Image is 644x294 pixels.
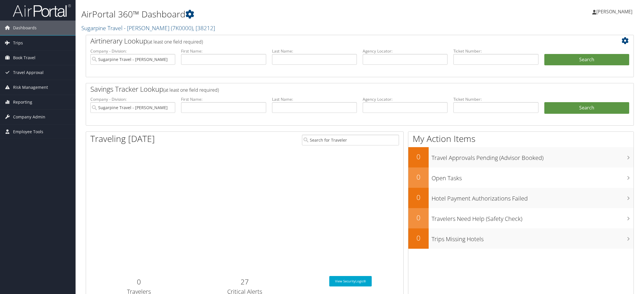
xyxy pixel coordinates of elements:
span: (at least one field required) [163,87,219,93]
a: 0Travel Approvals Pending (Advisor Booked) [408,147,634,167]
h2: 0 [408,233,429,243]
span: ( 7K0000 ) [171,24,193,32]
h1: My Action Items [408,133,634,145]
h2: 0 [90,277,187,287]
h1: AirPortal 360™ Dashboard [81,8,452,20]
label: First Name: [181,96,266,102]
span: Trips [13,36,23,50]
h2: 0 [408,152,429,162]
label: Ticket Number: [453,96,538,102]
a: 0Hotel Payment Authorizations Failed [408,188,634,208]
label: First Name: [181,48,266,54]
label: Agency Locator: [363,96,448,102]
h3: Travel Approvals Pending (Advisor Booked) [432,151,634,162]
h2: 27 [196,277,293,287]
label: Ticket Number: [453,48,538,54]
h3: Travelers Need Help (Safety Check) [432,212,634,223]
label: Agency Locator: [363,48,448,54]
input: search accounts [90,102,175,113]
a: 0Trips Missing Hotels [408,228,634,249]
label: Last Name: [272,96,357,102]
a: Search [544,102,629,114]
a: 0Open Tasks [408,167,634,188]
img: airportal-logo.png [13,4,71,17]
h1: Traveling [DATE] [90,133,155,145]
h2: 0 [408,192,429,202]
span: Travel Approval [13,65,44,80]
span: Reporting [13,95,32,109]
span: Company Admin [13,110,45,124]
span: Employee Tools [13,125,43,139]
h2: 0 [408,172,429,182]
span: Dashboards [13,21,37,35]
h2: Savings Tracker Lookup [90,84,584,94]
input: Search for Traveler [302,135,399,145]
a: Sugarpine Travel - [PERSON_NAME] [81,24,215,32]
h2: Airtinerary Lookup [90,36,584,46]
h3: Hotel Payment Authorizations Failed [432,192,634,203]
span: Risk Management [13,80,48,95]
h3: Trips Missing Hotels [432,232,634,243]
label: Company - Division: [90,96,175,102]
h3: Open Tasks [432,171,634,182]
a: 0Travelers Need Help (Safety Check) [408,208,634,228]
a: View SecurityLogic® [329,276,372,286]
label: Last Name: [272,48,357,54]
button: Search [544,54,629,66]
h2: 0 [408,213,429,223]
span: [PERSON_NAME] [596,8,632,15]
span: , [ 38212 ] [193,24,215,32]
span: (at least one field required) [147,39,203,45]
span: Book Travel [13,50,35,65]
a: [PERSON_NAME] [592,3,638,20]
label: Company - Division: [90,48,175,54]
